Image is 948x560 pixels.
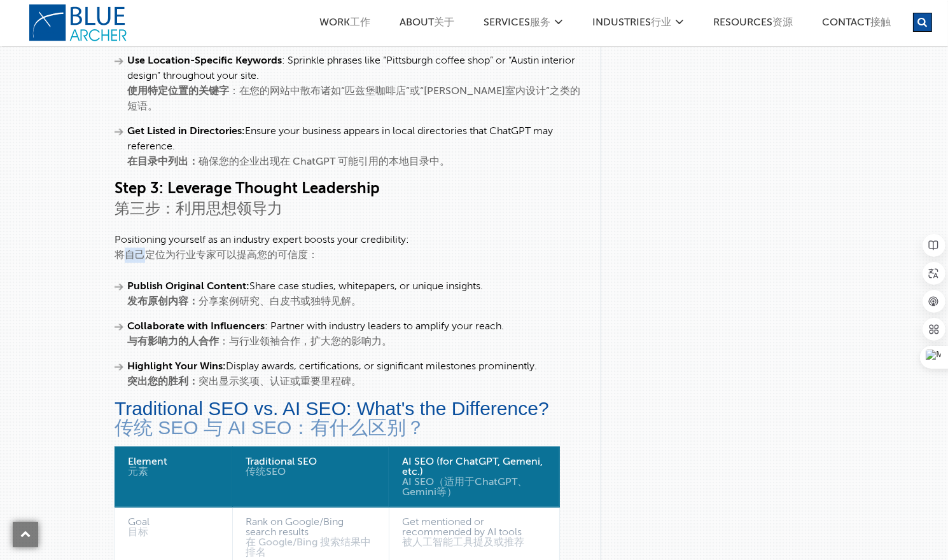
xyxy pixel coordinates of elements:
[402,517,547,538] div: Get mentioned or recommended by AI tools
[115,233,582,248] div: Positioning yourself as an industry expert boosts your credibility:
[128,517,220,528] div: Goal
[772,18,793,28] span: 资源
[592,18,651,28] span: Industries
[128,467,220,477] div: 元素
[246,467,376,477] div: 传统SEO
[402,457,547,477] div: AI SEO (for ChatGPT, Gemeni, etc.)
[127,126,245,137] strong: Get Listed in Directories:
[127,297,199,307] strong: 发布原创内容：
[350,18,370,28] span: 工作
[870,18,891,28] span: 接触
[651,18,671,28] span: 行业
[127,84,582,114] div: ：在您的网站中散布诸如“匹兹堡咖啡店”或“[PERSON_NAME]室内设计”之类的短语。
[399,18,455,31] a: ABOUT关于
[127,362,226,372] strong: Highlight Your Wins:
[822,18,870,28] span: Contact
[319,18,350,28] span: Work
[127,124,582,154] div: Ensure your business appears in local directories that ChatGPT may reference.
[29,4,130,42] a: logo标识
[115,248,582,263] div: 将自己定位为行业专家可以提高您的可信度：
[484,18,530,28] span: SERVICES
[400,18,434,28] span: ABOUT
[127,279,582,294] div: Share case studies, whitepapers, or unique insights.
[115,179,582,200] div: Step 3: Leverage Thought Leadership
[821,18,891,31] a: Contact接触
[434,18,454,28] span: 关于
[127,374,582,390] div: 突出显示奖项、认证或重要里程碑。
[127,322,265,332] strong: Collaborate with Influencers
[530,18,550,28] span: 服务
[246,517,376,538] div: Rank on Google/Bing search results
[127,294,582,310] div: 分享案例研究、白皮书或独特见解。
[483,18,551,31] a: SERVICES服务
[29,14,130,24] div: 标识
[115,200,582,220] div: 第三步：利用思想领导力
[128,457,220,467] div: Element
[127,86,229,97] strong: 使用特定位置的关键字
[115,418,582,437] div: 传统 SEO 与 AI SEO：有什么区别？
[127,157,199,167] strong: 在目录中列出：
[402,538,547,548] div: 被人工智能工具提及或推荐
[246,538,376,558] div: 在 Google/Bing 搜索结果中排名
[402,477,547,498] div: AI SEO（适用于ChatGPT、Gemini等）
[127,154,582,170] div: 确保您的企业出现在 ChatGPT 可能引用的本地目录中。
[127,359,582,374] div: Display awards, certifications, or significant milestones prominently.
[127,319,582,334] div: : Partner with industry leaders to amplify your reach.
[127,337,219,347] strong: 与有影响力的人合作
[592,18,672,31] a: Industries行业
[246,457,376,467] div: Traditional SEO
[713,18,772,28] span: Resources
[319,18,371,31] a: Work工作
[713,18,793,31] a: Resources资源
[127,56,282,66] strong: Use Location-Specific Keywords
[127,334,582,350] div: ：与行业领袖合作，扩大您的影响力。
[29,4,130,14] div: logo
[115,399,582,418] div: Traditional SEO vs. AI SEO: What's the Difference?
[128,528,220,538] div: 目标
[127,53,582,84] div: : Sprinkle phrases like “Pittsburgh coffee shop” or “Austin interior design” throughout your site.
[127,377,199,387] strong: 突出您的胜利：
[127,282,249,292] strong: Publish Original Content:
